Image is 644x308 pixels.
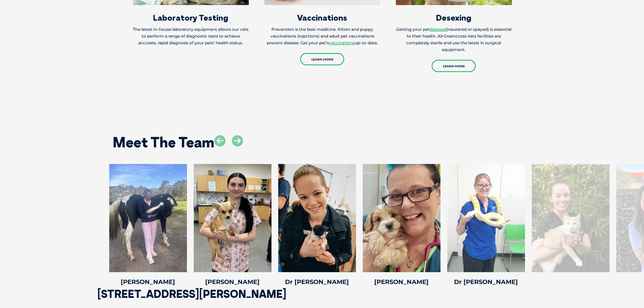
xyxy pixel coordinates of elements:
a: vaccinations [329,40,355,45]
p: The latest in-house laboratory equipment allows our vets to perform a range of diagnostic tests t... [133,26,249,46]
h3: Laboratory Testing [133,14,249,22]
h4: [PERSON_NAME] [363,279,440,285]
h4: Dr [PERSON_NAME] [447,279,525,285]
button: Search [631,31,638,38]
h3: Vaccinations [264,14,380,22]
h4: [PERSON_NAME] [194,279,271,285]
h4: Dr [PERSON_NAME] [278,279,356,285]
h4: [PERSON_NAME] [109,279,187,285]
h2: Meet The Team [113,135,214,149]
p: Prevention is the best medicine. Kitten and puppy vaccinations (injections) and adult pet vaccina... [264,26,380,46]
p: Getting your pet (neutered or spayed) is essential to their health. All Greencross Vets facilitie... [396,26,512,53]
a: desexed [430,27,447,32]
a: Learn More [432,60,476,72]
h3: Desexing [396,14,512,22]
a: Learn More [300,53,344,65]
